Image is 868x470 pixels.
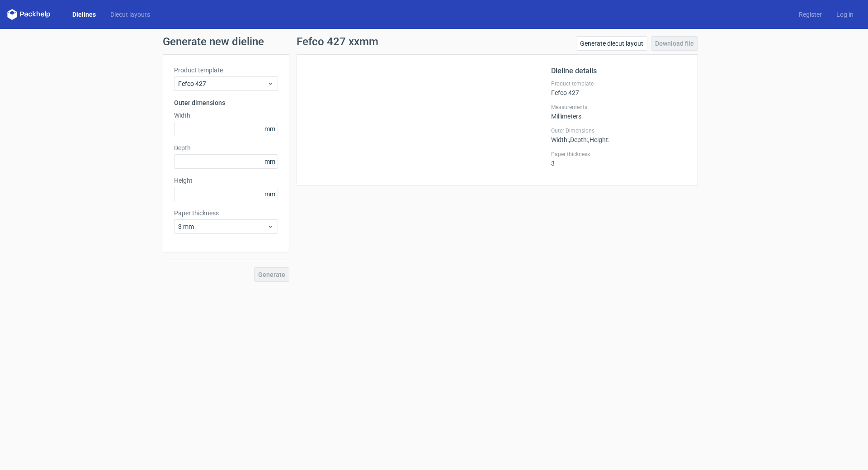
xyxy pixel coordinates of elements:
[829,10,861,19] a: Log in
[174,111,278,120] label: Width
[103,10,157,19] a: Diecut layouts
[174,209,278,218] label: Paper thickness
[174,176,278,185] label: Height
[588,136,609,143] span: , Height :
[174,143,278,152] label: Depth
[178,79,267,88] span: Fefco 427
[551,104,687,120] div: Millimeters
[163,36,705,47] h1: Generate new dieline
[551,66,687,76] h2: Dieline details
[551,104,687,111] label: Measurements
[792,10,829,19] a: Register
[551,80,687,87] label: Product template
[551,151,687,158] label: Paper thickness
[262,122,278,136] span: mm
[551,136,569,143] span: Width :
[174,98,278,107] h3: Outer dimensions
[297,36,378,47] h1: Fefco 427 xxmm
[551,151,687,167] div: 3
[551,80,687,96] div: Fefco 427
[576,36,647,51] a: Generate diecut layout
[551,127,687,134] label: Outer Dimensions
[65,10,103,19] a: Dielines
[262,155,278,168] span: mm
[178,222,267,231] span: 3 mm
[262,187,278,201] span: mm
[569,136,588,143] span: , Depth :
[174,66,278,75] label: Product template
